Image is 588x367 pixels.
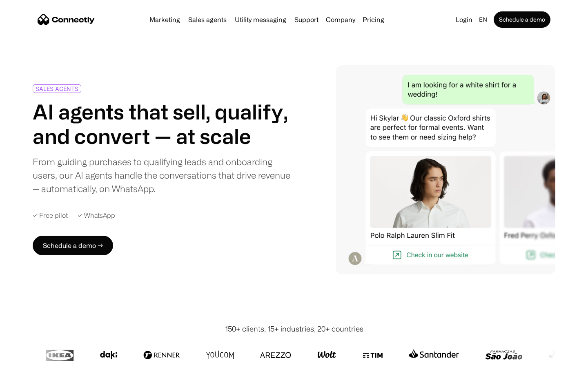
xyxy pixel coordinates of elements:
[33,212,68,219] div: ✓ Free pilot
[452,14,476,25] a: Login
[33,99,291,148] h1: AI agents that sell, qualify, and convert — at scale
[359,16,388,23] a: Pricing
[225,323,363,334] div: 150+ clients, 15+ industries, 20+ countries
[185,16,230,23] a: Sales agents
[479,14,487,25] div: en
[33,236,113,255] a: Schedule a demo →
[232,16,290,23] a: Utility messaging
[33,155,291,195] div: From guiding purchases to qualifying leads and onboarding users, our AI agents handle the convers...
[78,212,115,219] div: ✓ WhatsApp
[326,14,355,25] div: Company
[494,11,550,28] a: Schedule a demo
[291,16,322,23] a: Support
[146,16,183,23] a: Marketing
[8,352,49,364] aside: Language selected: English
[16,353,49,364] ul: Language list
[36,86,78,92] div: SALES AGENTS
